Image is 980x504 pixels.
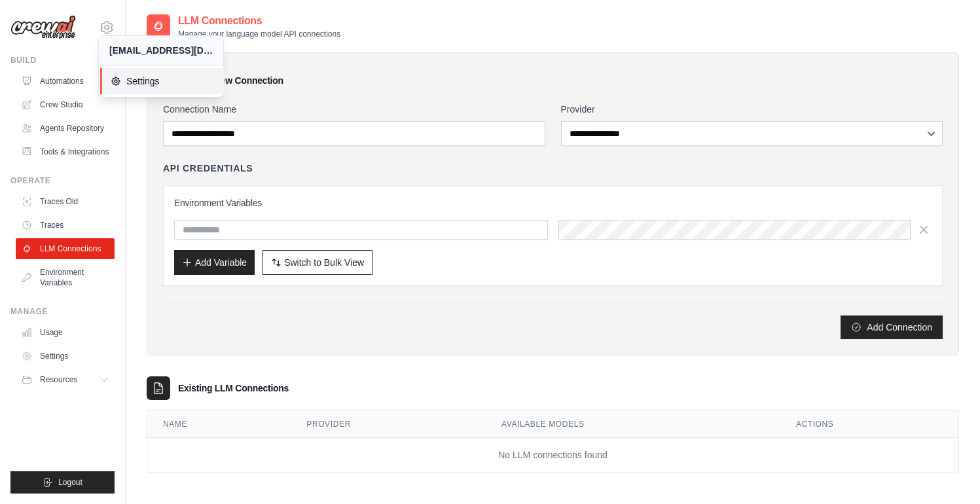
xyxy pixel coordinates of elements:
[111,75,214,88] span: Settings
[58,477,82,488] span: Logout
[16,118,115,139] a: Agents Repository
[16,215,115,236] a: Traces
[291,411,486,438] th: Provider
[163,103,545,116] label: Connection Name
[109,44,213,57] div: [EMAIL_ADDRESS][DOMAIN_NAME]
[163,162,253,175] h4: API Credentials
[16,238,115,259] a: LLM Connections
[561,103,943,116] label: Provider
[174,250,255,275] button: Add Variable
[263,250,372,275] button: Switch to Bulk View
[486,411,780,438] th: Available Models
[10,471,115,494] button: Logout
[780,411,958,438] th: Actions
[16,322,115,343] a: Usage
[10,306,115,317] div: Manage
[147,411,291,438] th: Name
[16,346,115,367] a: Settings
[16,191,115,212] a: Traces Old
[40,374,77,385] span: Resources
[16,262,115,293] a: Environment Variables
[16,71,115,92] a: Automations
[178,29,340,39] p: Manage your language model API connections
[16,369,115,390] button: Resources
[178,13,340,29] h2: LLM Connections
[10,175,115,186] div: Operate
[16,94,115,115] a: Crew Studio
[10,15,76,40] img: Logo
[284,256,364,269] span: Switch to Bulk View
[178,382,289,395] h3: Existing LLM Connections
[16,141,115,162] a: Tools & Integrations
[194,74,283,87] h3: Add New Connection
[147,438,958,473] td: No LLM connections found
[10,55,115,65] div: Build
[841,315,943,339] button: Add Connection
[174,196,932,209] h3: Environment Variables
[100,68,225,94] a: Settings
